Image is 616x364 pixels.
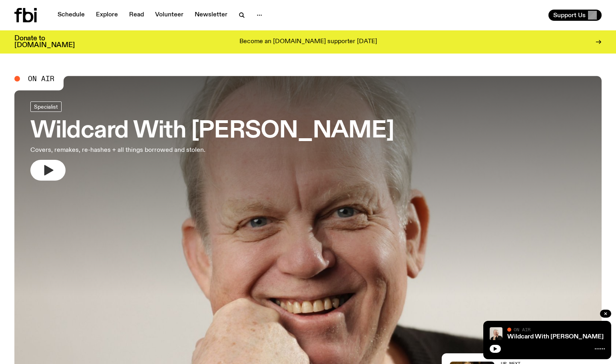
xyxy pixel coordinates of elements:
p: Covers, remakes, re-hashes + all things borrowed and stolen. [30,145,235,155]
h3: Wildcard With [PERSON_NAME] [30,120,394,142]
span: Support Us [553,12,586,19]
a: Wildcard With [PERSON_NAME]Covers, remakes, re-hashes + all things borrowed and stolen. [30,101,394,181]
a: Newsletter [190,10,232,21]
button: Support Us [548,10,602,21]
span: On Air [514,327,530,332]
a: Wildcard With [PERSON_NAME] [507,334,604,340]
a: Schedule [53,10,90,21]
a: Specialist [30,101,62,112]
a: Explore [91,10,123,21]
a: Read [124,10,149,21]
p: Become an [DOMAIN_NAME] supporter [DATE] [239,38,377,46]
a: Volunteer [150,10,188,21]
img: Stuart is smiling charmingly, wearing a black t-shirt against a stark white background. [490,327,502,340]
span: On Air [28,75,54,82]
h3: Donate to [DOMAIN_NAME] [14,35,75,49]
span: Specialist [34,103,58,109]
